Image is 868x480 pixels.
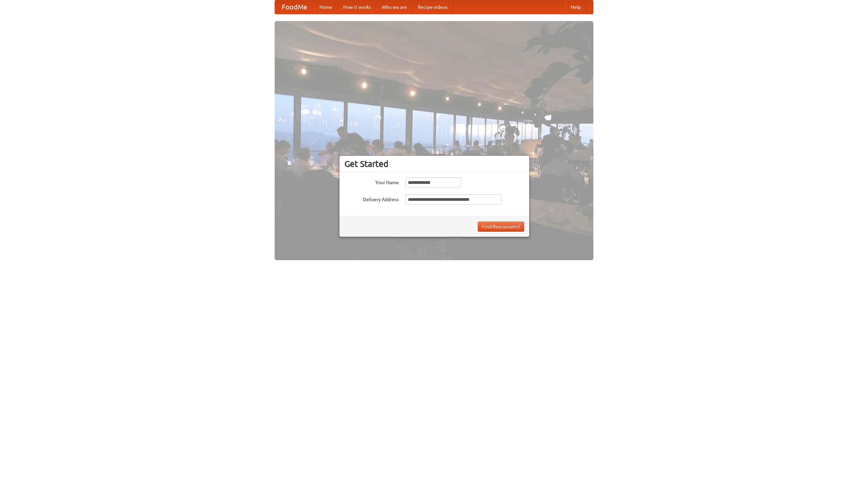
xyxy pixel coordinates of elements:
a: FoodMe [275,0,314,14]
a: Who we are [376,0,412,14]
label: Your Name [344,177,399,186]
button: Find Restaurants! [478,222,524,232]
a: How it works [338,0,376,14]
h3: Get Started [344,159,524,169]
a: Help [565,0,586,14]
a: Recipe videos [412,0,453,14]
label: Delivery Address [344,194,399,203]
a: Home [314,0,338,14]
